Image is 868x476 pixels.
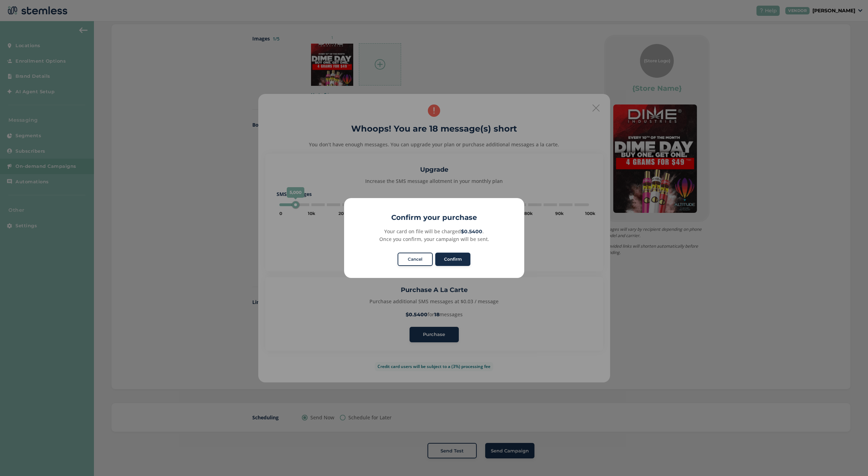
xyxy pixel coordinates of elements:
button: Confirm [435,253,470,266]
h2: Confirm your purchase [344,212,524,223]
div: Your card on file will be charged . Once you confirm, your campaign will be sent. [352,228,516,243]
strong: $0.5400 [461,228,482,235]
iframe: Chat Widget [833,442,868,476]
button: Cancel [398,253,433,266]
